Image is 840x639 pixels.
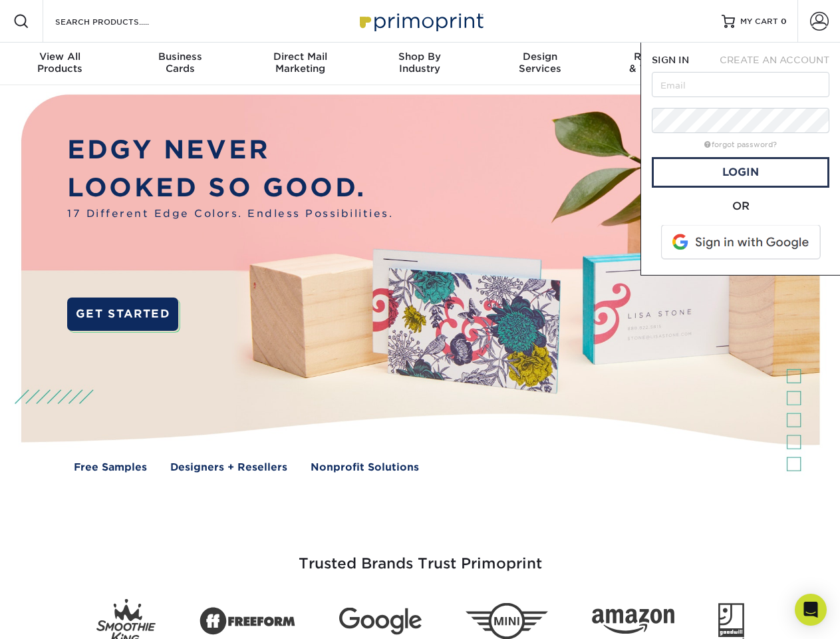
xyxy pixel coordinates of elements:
a: Nonprofit Solutions [311,460,419,475]
span: Business [120,51,239,63]
span: 17 Different Edge Colors. Endless Possibilities. [67,206,393,222]
a: Login [652,157,829,188]
span: SIGN IN [652,55,689,65]
a: forgot password? [704,140,777,149]
span: MY CART [740,16,778,27]
span: Direct Mail [240,51,360,63]
a: BusinessCards [120,43,239,85]
div: Cards [120,51,239,75]
h3: Trusted Brands Trust Primoprint [31,523,809,588]
p: EDGY NEVER [67,131,393,169]
span: Design [480,51,600,63]
div: Open Intercom Messenger [795,594,827,626]
img: Goodwill [718,603,744,639]
div: Marketing [240,51,360,75]
a: Direct MailMarketing [240,43,360,85]
p: LOOKED SO GOOD. [67,169,393,207]
input: SEARCH PRODUCTS..... [54,13,184,29]
span: CREATE AN ACCOUNT [720,55,829,65]
span: Resources [600,51,720,63]
img: Amazon [592,609,674,634]
a: Free Samples [74,460,147,475]
input: Email [652,72,829,97]
div: Services [480,51,600,75]
div: Industry [360,51,480,75]
img: Google [339,608,422,635]
span: Shop By [360,51,480,63]
div: OR [652,198,829,214]
div: & Templates [600,51,720,75]
a: DesignServices [480,43,600,85]
img: Primoprint [354,7,487,35]
a: Designers + Resellers [170,460,287,475]
a: GET STARTED [67,298,178,331]
span: 0 [781,17,787,26]
a: Resources& Templates [600,43,720,85]
a: Shop ByIndustry [360,43,480,85]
